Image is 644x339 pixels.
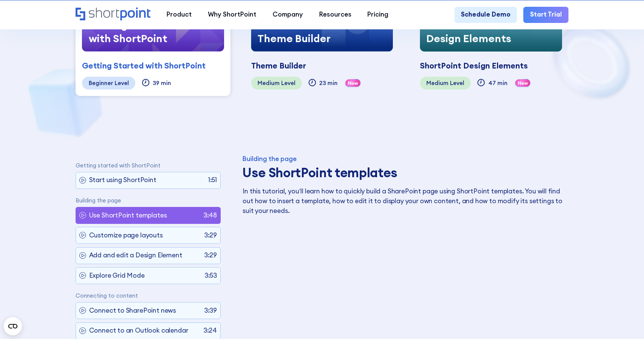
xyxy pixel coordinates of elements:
[89,80,113,86] div: Beginner
[311,7,359,23] a: Resources
[82,12,183,52] div: Getting Started with ShortPoint
[319,80,338,86] div: 23 min
[89,211,167,220] p: Use ShortPoint templates
[359,7,397,23] a: Pricing
[426,80,449,86] div: Medium
[251,12,353,52] div: ShortPoint Theme Builder
[89,306,176,316] p: Connect to SharePoint news
[204,306,217,316] p: 3:39
[76,162,220,169] p: Getting started with ShortPoint
[273,10,303,20] div: Company
[153,80,171,86] div: 39 min
[4,317,22,335] button: Open CMP widget
[488,80,508,86] div: 47 min
[205,271,217,281] p: 3:53
[115,80,129,86] div: Level
[251,60,306,72] div: Theme Builder
[264,7,311,23] a: Company
[167,10,192,20] div: Product
[242,187,564,216] p: In this tutorial, you’ll learn how to quickly build a SharePoint page using ShortPoint templates....
[89,326,188,336] p: Connect to an Outlook calendar
[204,251,217,260] p: 3:29
[258,80,280,86] div: Medium
[455,7,517,23] a: Schedule Demo
[76,197,220,204] p: Building the page
[89,271,145,281] p: Explore Grid Mode
[281,80,295,86] div: Level
[319,10,352,20] div: Resources
[208,175,217,185] p: 1:51
[203,211,217,220] p: 3:48
[159,7,200,23] a: Product
[76,292,220,299] p: Connecting to content
[367,10,388,20] div: Pricing
[420,12,521,52] div: ShortPoint Design Elements
[89,251,182,260] p: Add and edit a Design Element
[606,303,644,339] iframe: Chat Widget
[242,156,564,162] div: Building the page
[208,10,256,20] div: Why ShortPoint
[204,231,217,240] p: 3:29
[82,60,206,72] div: Getting Started with ShortPoint
[523,7,568,23] a: Start Trial
[450,80,464,86] div: Level
[89,231,163,240] p: Customize page layouts
[242,165,564,180] h3: Use ShortPoint templates
[89,175,156,185] p: Start using ShortPoint
[420,60,528,72] div: ShortPoint Design Elements
[76,8,150,21] a: Home
[203,326,217,336] p: 3:24
[200,7,265,23] a: Why ShortPoint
